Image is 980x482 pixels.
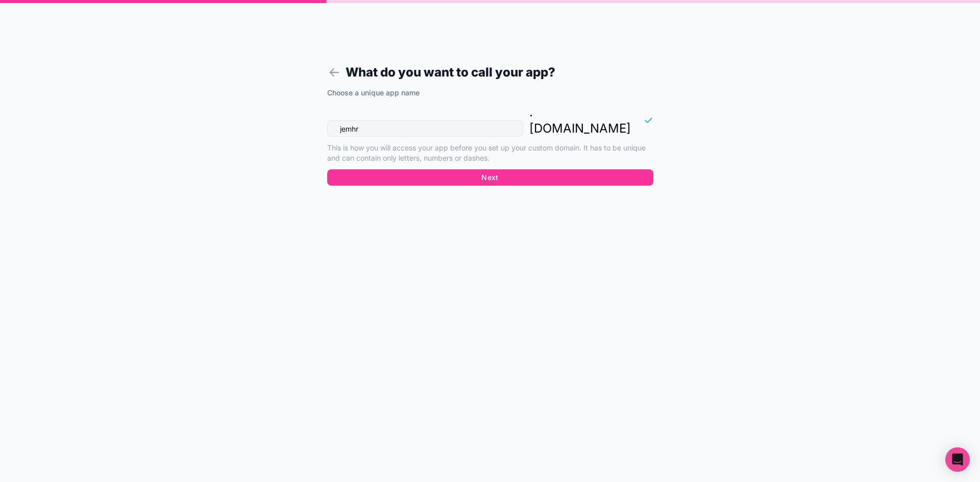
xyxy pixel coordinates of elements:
label: Choose a unique app name [327,88,420,98]
input: jemhr [327,120,523,137]
button: Next [327,169,653,186]
p: This is how you will access your app before you set up your custom domain. It has to be unique an... [327,143,653,163]
div: Open Intercom Messenger [945,447,970,472]
p: . [DOMAIN_NAME] [529,104,631,137]
h1: What do you want to call your app? [327,63,653,82]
